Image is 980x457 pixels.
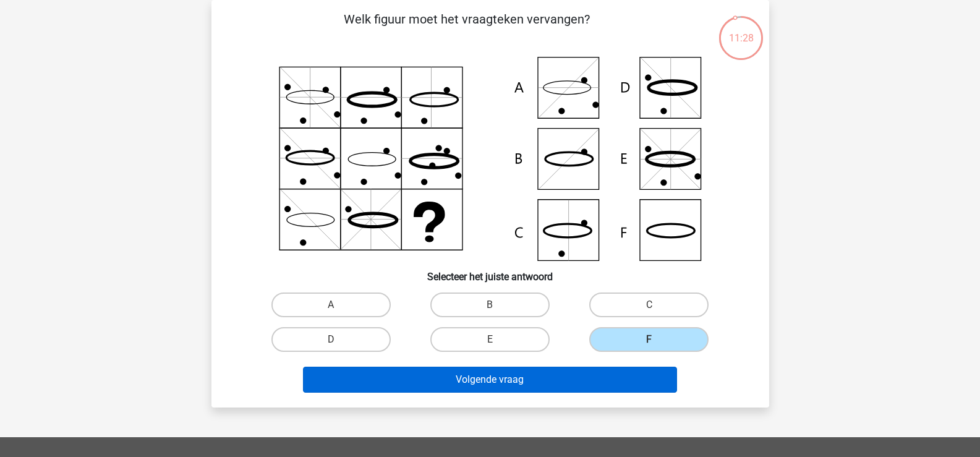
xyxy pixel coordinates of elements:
[231,261,749,283] h6: Selecteer het juiste antwoord
[271,293,391,317] label: A
[718,15,764,46] div: 11:28
[589,327,709,352] label: F
[303,367,677,393] button: Volgende vraag
[430,327,550,352] label: E
[589,293,709,317] label: C
[271,327,391,352] label: D
[430,293,550,317] label: B
[231,10,703,47] p: Welk figuur moet het vraagteken vervangen?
